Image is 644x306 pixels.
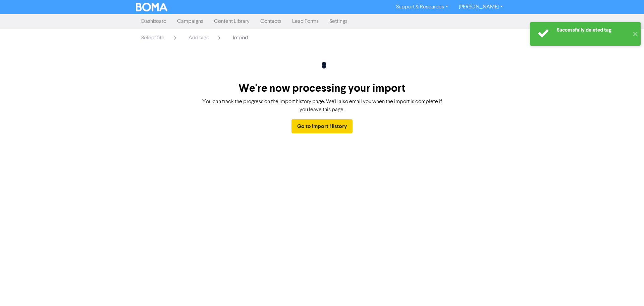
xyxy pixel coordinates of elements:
[287,15,324,28] a: Lead Forms
[557,27,629,34] div: Successfully deleted tag
[136,32,183,46] a: Select file
[172,15,209,28] a: Campaigns
[136,3,167,11] img: BOMA Logo
[453,2,508,12] a: [PERSON_NAME]
[227,32,254,44] a: Import
[209,15,255,28] a: Content Library
[141,35,164,41] span: Select file
[255,15,287,28] a: Contacts
[189,35,209,41] span: Add tags
[183,32,227,46] a: Add tags
[200,98,444,114] p: You can track the progress on the import history page. We ' ll also email you when the import is ...
[324,15,353,28] a: Settings
[200,82,444,95] h2: We're now processing your import
[136,15,172,28] a: Dashboard
[233,35,248,41] span: Import
[391,2,453,12] a: Support & Resources
[291,119,353,133] a: Go to Import History
[610,274,644,306] iframe: Chat Widget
